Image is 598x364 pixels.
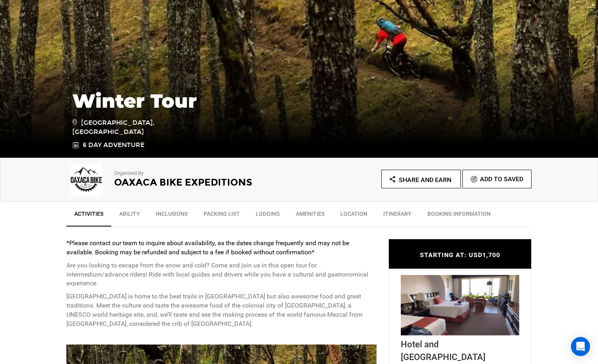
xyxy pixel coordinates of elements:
[375,206,419,226] a: Itinerary
[111,206,148,226] a: Ability
[66,164,106,196] img: 70e86fc9b76f5047cd03efca80958d91.png
[248,206,288,226] a: Lodging
[72,118,186,137] span: [GEOGRAPHIC_DATA], [GEOGRAPHIC_DATA]
[114,177,277,188] h2: Oaxaca Bike Expeditions
[401,275,519,335] img: e2c4d1cf-647d-42f7-9197-ab01abfa3079_344_d1b29f5fe415789feb37f941990a719c_loc_ngl.jpg
[66,261,377,288] p: Are you looking to escape from the snow and cold? Come and join us in this open tour for intermed...
[196,206,248,226] a: Packing List
[399,176,451,184] span: Share and Earn
[480,175,523,183] span: Add To Saved
[288,206,332,226] a: Amenities
[419,206,499,226] a: BOOKING INFORMATION
[571,337,590,356] div: Open Intercom Messenger
[332,206,375,226] a: Location
[420,251,500,259] span: STARTING AT: USD1,700
[66,239,349,256] strong: *Please contact our team to inquire about availability, as the dates change frequently and may no...
[148,206,196,226] a: Inclusions
[401,335,519,363] div: Hotel and [GEOGRAPHIC_DATA]
[83,141,144,150] span: 6 Day Adventure
[114,170,277,177] p: Organized By
[66,206,111,227] a: Activities
[72,90,526,112] h1: Winter Tour
[66,292,377,328] p: [GEOGRAPHIC_DATA] is home to the best trails in [GEOGRAPHIC_DATA] but also awesome food and great...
